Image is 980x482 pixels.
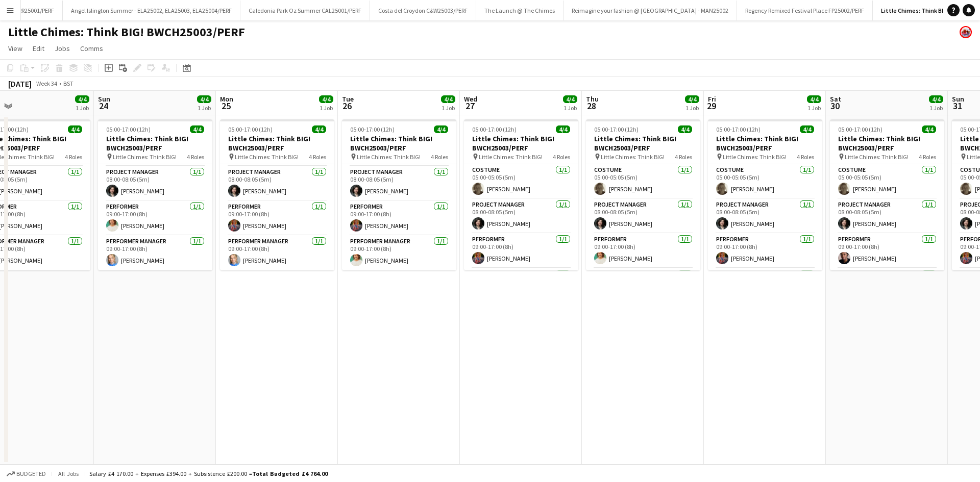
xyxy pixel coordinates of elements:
[51,42,74,55] a: Jobs
[76,42,107,55] a: Comms
[34,80,59,87] span: Week 34
[5,468,47,479] button: Budgeted
[56,470,81,477] span: All jobs
[563,1,737,20] button: Reimagine your fashion @ [GEOGRAPHIC_DATA] - MAN25002
[89,470,328,477] div: Salary £4 170.00 + Expenses £394.00 + Subsistence £200.00 =
[8,24,245,40] h1: Little Chimes: Think BIG! BWCH25003/PERF
[960,26,972,38] app-user-avatar: Bakehouse Costume
[737,1,873,20] button: Regency Remixed Festival Place FP25002/PERF
[8,79,32,89] div: [DATE]
[240,1,370,20] button: Caledonia Park Oz Summer CAL25001/PERF
[55,44,70,53] span: Jobs
[29,42,48,55] a: Edit
[16,470,46,477] span: Budgeted
[33,44,44,53] span: Edit
[370,1,476,20] button: Costa del Croydon C&W25003/PERF
[8,44,22,53] span: View
[63,1,240,20] button: Angel Islington Summer - ELA25002, ELA25003, ELA25004/PERF
[4,42,27,55] a: View
[476,1,563,20] button: The Launch @ The Chimes
[80,44,103,53] span: Comms
[63,80,73,87] div: BST
[252,470,328,477] span: Total Budgeted £4 764.00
